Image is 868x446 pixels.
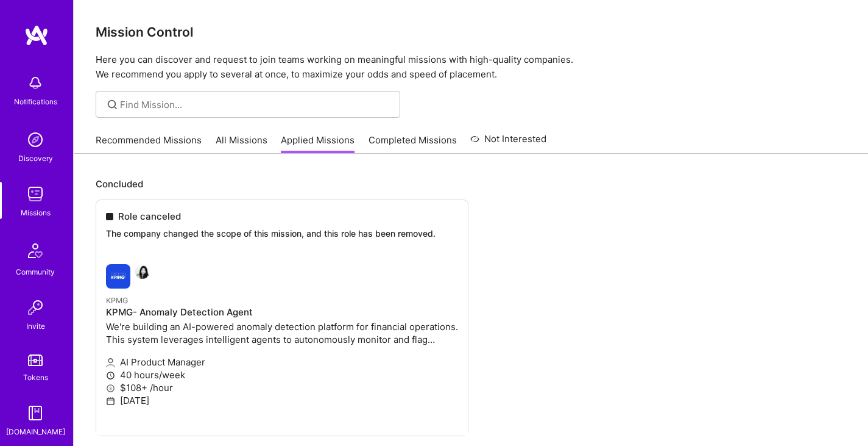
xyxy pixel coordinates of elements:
img: discovery [23,128,48,152]
div: Discovery [18,152,53,165]
div: Invite [26,320,45,333]
div: Notifications [14,95,57,108]
h3: Mission Control [96,24,846,40]
img: tokens [28,354,43,366]
p: Here you can discover and request to join teams working on meaningful missions with high-quality ... [96,52,846,82]
a: Completed Missions [369,134,457,154]
div: Missions [21,206,51,219]
img: Community [21,236,50,265]
img: logo [24,24,49,46]
div: Community [16,265,55,278]
input: Find Mission... [120,98,391,111]
a: Applied Missions [281,134,355,154]
img: bell [23,71,48,95]
div: Tokens [23,371,48,384]
a: Recommended Missions [96,134,202,154]
i: icon SearchGrey [105,98,119,112]
img: Invite [23,295,48,320]
p: Concluded [96,178,846,190]
img: teamwork [23,182,48,206]
a: Not Interested [470,132,546,154]
img: guide book [23,401,48,425]
div: [DOMAIN_NAME] [6,425,65,438]
a: All Missions [216,134,267,154]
